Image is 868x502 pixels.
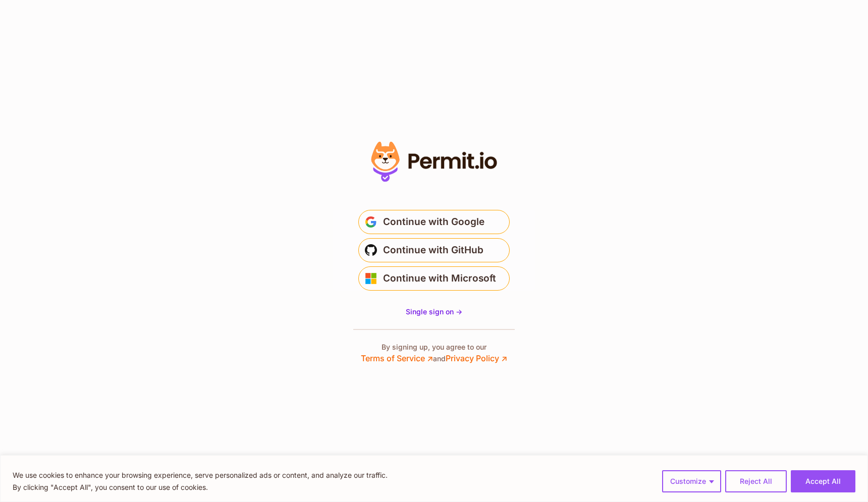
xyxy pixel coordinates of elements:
button: Continue with GitHub [358,238,510,262]
span: Continue with GitHub [383,242,483,258]
p: We use cookies to enhance your browsing experience, serve personalized ads or content, and analyz... [13,469,388,481]
span: Continue with Microsoft [383,270,496,287]
button: Reject All [725,470,787,492]
p: By clicking "Accept All", you consent to our use of cookies. [13,481,388,493]
a: Privacy Policy ↗ [446,353,507,363]
button: Continue with Microsoft [358,266,510,291]
button: Customize [662,470,721,492]
span: Single sign on -> [406,307,462,316]
button: Continue with Google [358,210,510,234]
button: Accept All [791,470,855,492]
span: Continue with Google [383,214,484,230]
p: By signing up, you agree to our and [361,342,507,364]
a: Terms of Service ↗ [361,353,433,363]
a: Single sign on -> [406,307,462,317]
